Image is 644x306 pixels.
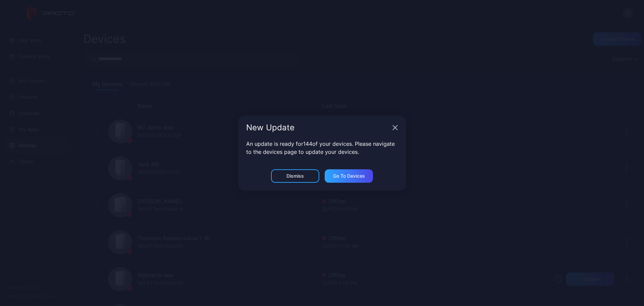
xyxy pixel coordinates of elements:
button: Dismiss [271,169,319,183]
div: Go to devices [333,173,365,179]
button: Go to devices [325,169,373,183]
div: Dismiss [286,173,304,179]
p: An update is ready for 144 of your devices. Please navigate to the devices page to update your de... [246,140,398,156]
div: New Update [246,124,390,132]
